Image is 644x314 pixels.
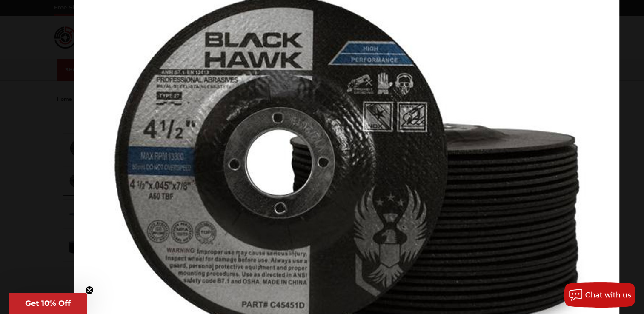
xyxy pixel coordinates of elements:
button: Close teaser [85,286,94,294]
button: Chat with us [564,282,635,308]
div: Get 10% OffClose teaser [9,293,87,314]
span: Chat with us [585,291,631,299]
span: Get 10% Off [25,299,71,308]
